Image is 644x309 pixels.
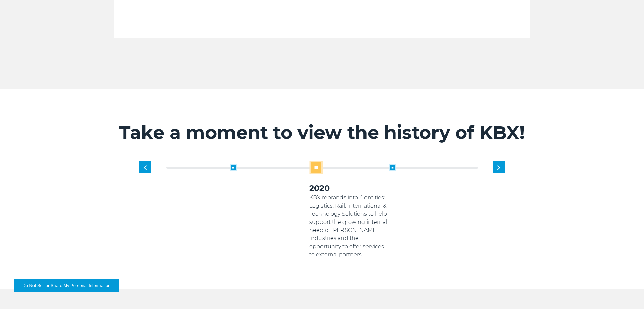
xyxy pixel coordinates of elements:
div: Next slide [493,161,505,173]
p: KBX rebrands into 4 entities: Logistics, Rail, International & Technology Solutions to help suppo... [309,194,389,259]
img: next slide [497,165,500,170]
h3: 2020 [309,183,389,194]
img: previous slide [144,165,147,170]
h2: Take a moment to view the history of KBX! [114,121,530,144]
iframe: Chat Widget [610,276,644,309]
div: Previous slide [139,161,151,173]
button: Do Not Sell or Share My Personal Information [14,279,119,292]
